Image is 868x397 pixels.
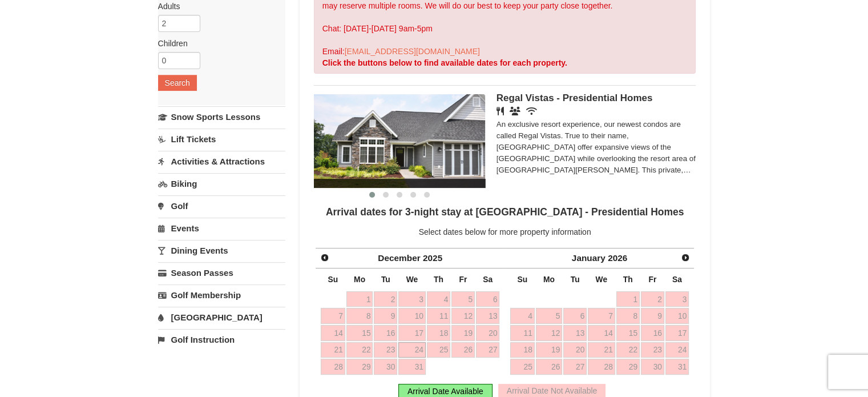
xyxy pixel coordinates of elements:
[623,275,633,284] span: Thursday
[158,173,285,194] a: Biking
[427,325,450,341] a: 18
[374,291,397,307] a: 2
[317,250,333,266] a: Prev
[451,325,475,341] a: 19
[665,291,689,307] a: 3
[665,325,689,341] a: 17
[672,275,682,284] span: Saturday
[321,342,345,358] a: 21
[158,129,285,150] a: Lift Tickets
[476,308,499,324] a: 13
[346,291,373,307] a: 1
[641,359,664,375] a: 30
[641,342,664,358] a: 23
[378,253,420,263] span: December
[563,359,587,375] a: 27
[665,359,689,375] a: 31
[158,1,277,12] label: Adults
[398,342,426,358] a: 24
[616,342,640,358] a: 22
[345,47,480,56] a: [EMAIL_ADDRESS][DOMAIN_NAME]
[665,342,689,358] a: 24
[476,291,499,307] a: 6
[616,308,640,324] a: 8
[483,275,492,284] span: Saturday
[158,240,285,261] a: Dining Events
[314,206,696,218] h4: Arrival dates for 3-night stay at [GEOGRAPHIC_DATA] - Presidential Homes
[158,218,285,239] a: Events
[354,275,365,284] span: Monday
[616,359,640,375] a: 29
[346,308,373,324] a: 8
[459,275,467,284] span: Friday
[510,342,535,358] a: 18
[381,275,390,284] span: Tuesday
[571,275,580,284] span: Tuesday
[641,308,664,324] a: 9
[563,342,587,358] a: 20
[321,308,345,324] a: 7
[434,275,443,284] span: Thursday
[536,342,563,358] a: 19
[419,227,591,236] span: Select dates below for more property information
[681,253,690,262] span: Next
[451,308,475,324] a: 12
[641,325,664,341] a: 16
[588,325,615,341] a: 14
[427,342,450,358] a: 25
[616,325,640,341] a: 15
[321,325,345,341] a: 14
[608,253,627,263] span: 2026
[322,58,567,67] strong: Click the buttons below to find available dates for each property.
[158,195,285,216] a: Golf
[374,342,397,358] a: 23
[427,291,450,307] a: 4
[346,359,373,375] a: 29
[158,151,285,172] a: Activities & Attractions
[158,106,285,127] a: Snow Sports Lessons
[398,325,426,341] a: 17
[346,325,373,341] a: 15
[158,75,197,91] button: Search
[536,325,563,341] a: 12
[510,308,535,324] a: 4
[158,262,285,283] a: Season Passes
[572,253,605,263] span: January
[588,308,615,324] a: 7
[510,325,535,341] a: 11
[536,359,563,375] a: 26
[158,329,285,350] a: Golf Instruction
[476,325,499,341] a: 20
[648,275,656,284] span: Friday
[496,107,504,115] i: Restaurant
[398,291,426,307] a: 3
[496,93,653,103] span: Regal Vistas - Presidential Homes
[616,291,640,307] a: 1
[595,275,607,284] span: Wednesday
[641,291,664,307] a: 2
[374,359,397,375] a: 30
[563,325,587,341] a: 13
[320,253,329,262] span: Prev
[321,359,345,375] a: 28
[158,284,285,306] a: Golf Membership
[406,275,418,284] span: Wednesday
[328,275,338,284] span: Sunday
[496,119,696,176] div: An exclusive resort experience, our newest condos are called Regal Vistas. True to their name, [G...
[510,107,520,115] i: Banquet Facilities
[423,253,442,263] span: 2025
[588,359,615,375] a: 28
[536,308,563,324] a: 5
[588,342,615,358] a: 21
[451,291,475,307] a: 5
[451,342,475,358] a: 26
[563,308,587,324] a: 6
[526,107,537,115] i: Wireless Internet (free)
[427,308,450,324] a: 11
[677,250,693,266] a: Next
[374,308,397,324] a: 9
[158,38,277,49] label: Children
[517,275,527,284] span: Sunday
[665,308,689,324] a: 10
[346,342,373,358] a: 22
